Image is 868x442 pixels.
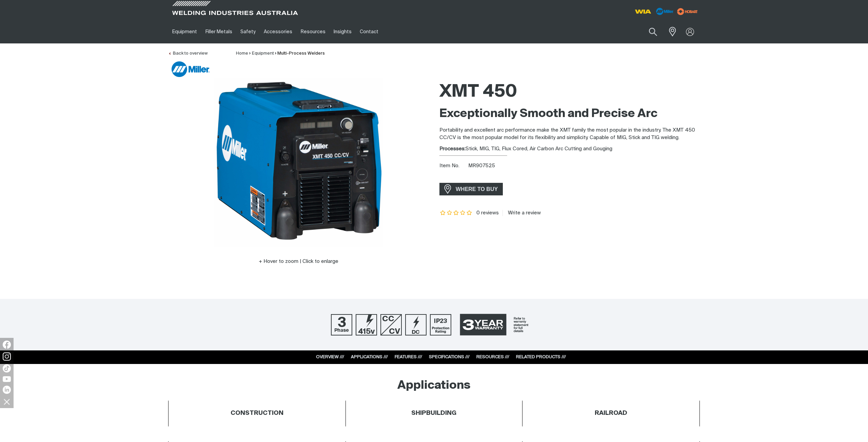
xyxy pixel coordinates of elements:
img: TikTok [3,364,11,372]
h2: Applications [397,378,471,393]
h4: RAILROAD [595,409,627,417]
a: RELATED PRODUCTS /// [516,355,566,359]
span: Rating: {0} [439,211,473,215]
a: OVERVIEW /// [316,355,344,359]
a: RESOURCES /// [476,355,509,359]
a: Write a review [502,210,541,216]
p: Portability and excellent arc performance make the XMT family the most popular in the industry. T... [439,127,700,142]
img: 415V [356,314,377,335]
strong: Processes: [439,146,466,151]
a: Home [236,51,248,56]
a: Equipment [252,51,274,56]
input: Product name or item number... [633,24,665,40]
nav: Breadcrumb [236,50,325,57]
nav: Main [168,20,567,43]
img: Instagram [3,352,11,361]
a: APPLICATIONS /// [351,355,388,359]
img: miller [675,6,700,17]
img: DC [405,314,427,335]
a: WHERE TO BUY [439,183,503,195]
span: Item No. [439,162,467,170]
img: IP23 Protection Rating [430,314,451,335]
h2: Exceptionally Smooth and Precise Arc [439,107,700,121]
a: Resources [297,20,330,43]
div: Stick, MIG, TIG, Flux Cored, Air Carbon Arc Cutting and Gouging [439,145,700,153]
a: Safety [236,20,260,43]
img: Facebook [3,341,11,349]
a: Contact [356,20,382,43]
h1: XMT 450 [439,81,700,103]
a: SPECIFICATIONS /// [429,355,470,359]
a: Filler Metals [201,20,236,43]
button: Search products [642,24,665,40]
img: Three Phase [331,314,352,335]
img: CC/CV [380,314,402,335]
a: Multi-Process Welders [277,51,325,56]
a: Insights [330,20,356,43]
a: Equipment [168,20,201,43]
a: 3 Year Warranty [455,311,537,339]
img: hide socials [1,396,13,407]
img: Miller [172,61,210,77]
span: WHERE TO BUY [451,184,502,195]
h4: SHIPBUILDING [411,409,456,417]
img: YouTube [3,376,11,382]
a: Accessories [260,20,296,43]
img: LinkedIn [3,386,11,394]
a: FEATURES /// [395,355,422,359]
span: 0 reviews [476,210,499,215]
a: Back to overview [168,51,208,56]
h4: CONSTRUCTION [231,409,283,417]
button: Hover to zoom | Click to enlarge [255,257,342,266]
img: XMT 450 [214,78,383,247]
span: MR907525 [468,163,495,168]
